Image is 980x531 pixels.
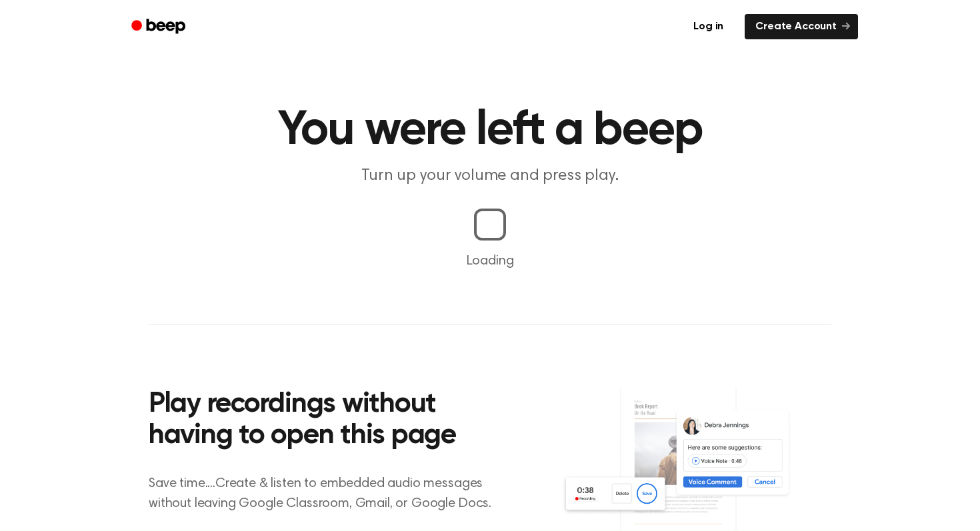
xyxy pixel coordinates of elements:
[122,14,197,40] a: Beep
[680,11,737,42] a: Log in
[745,14,858,39] a: Create Account
[149,107,831,155] h1: You were left a beep
[149,474,508,514] p: Save time....Create & listen to embedded audio messages without leaving Google Classroom, Gmail, ...
[149,389,508,452] h2: Play recordings without having to open this page
[234,165,746,187] p: Turn up your volume and press play.
[16,251,964,271] p: Loading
